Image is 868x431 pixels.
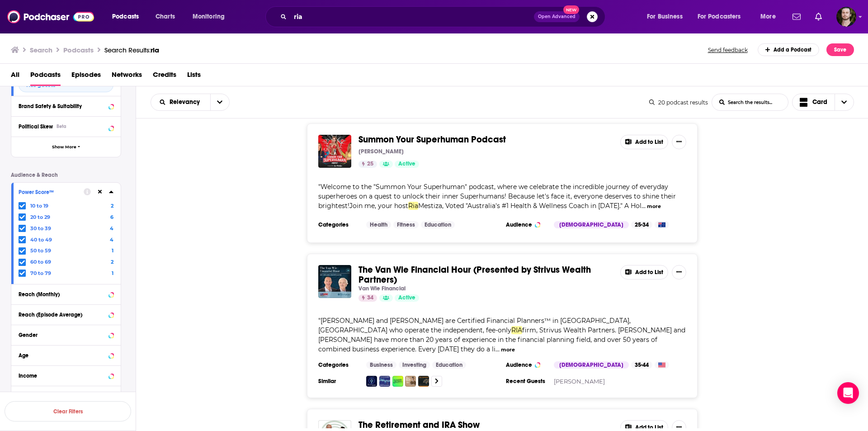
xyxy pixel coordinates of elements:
button: open menu [210,94,229,110]
div: Beta [57,123,66,129]
span: 40 to 49 [30,237,52,243]
div: Age [19,352,106,359]
button: Power Score™ [19,186,84,198]
button: Add to List [620,135,668,149]
span: ... [495,345,500,353]
button: open menu [151,99,210,105]
span: Political Skew [19,123,53,130]
button: Reach (Episode Average) [19,308,113,320]
a: Episodes [71,67,101,86]
button: Income [19,369,113,381]
button: Choose View [792,94,854,111]
img: Podchaser - Follow, Share and Rate Podcasts [7,8,94,25]
div: Search Results: [104,46,159,54]
button: Clear Filters [5,401,131,422]
span: Card [812,99,827,105]
div: Search podcasts, credits, & more... [274,6,614,27]
button: Save [826,43,854,56]
button: Age [19,349,113,360]
h3: Podcasts [63,46,94,54]
img: The Van Wie Financial Hour (Presented by Strivus Wealth Partners) [318,265,351,298]
span: Summon Your Superhuman Podcast [359,134,506,145]
span: 10 to 19 [30,203,48,209]
p: Van Wie Financial [359,285,406,292]
a: Education [432,361,466,369]
span: Relevancy [170,99,203,105]
span: 20 to 29 [30,214,50,220]
span: ... [642,202,646,210]
button: open menu [641,9,694,24]
button: Show profile menu [836,7,856,27]
button: Send feedback [705,46,750,54]
button: Show More [11,386,121,406]
a: 25 [359,161,377,168]
span: 34 [367,294,373,303]
p: [PERSON_NAME] [359,148,404,155]
div: Reach (Monthly) [19,291,106,298]
span: Mestiza, Voted "Australia's #1 Health & Wellness Coach in [DATE]." A Hol [418,202,642,210]
div: [DEMOGRAPHIC_DATA] [554,361,629,369]
a: Business [366,361,396,369]
span: Networks [112,67,142,86]
a: Investing [399,361,430,369]
a: The Van Wie Financial Hour (Presented by Strivus Wealth Partners) [359,265,613,285]
a: Charts [150,9,180,24]
h2: Choose List sort [151,94,230,111]
span: Active [398,294,415,303]
div: 20 podcast results [649,99,708,106]
a: Add a Podcast [758,43,820,56]
div: Reach (Episode Average) [19,312,106,318]
a: Show notifications dropdown [789,9,804,24]
span: 2 [111,259,113,265]
a: Show notifications dropdown [811,9,826,24]
a: The Investing Intel Podcast [392,376,403,387]
span: Lists [187,67,201,86]
input: Search podcasts, credits, & more... [290,9,534,24]
img: Summon Your Superhuman Podcast [318,135,351,168]
span: " [318,317,685,353]
span: 1 [112,270,113,276]
button: Gender [19,329,113,340]
span: Podcasts [112,10,139,23]
a: Active [395,161,419,168]
button: more [647,203,661,210]
a: Search Results:ria [104,46,159,54]
div: 35-44 [631,361,652,369]
span: Has guests [26,83,56,88]
span: 6 [110,214,113,220]
img: The Boardroom Exchange [366,376,377,387]
a: Fine Answers [418,376,429,387]
button: more [501,346,515,354]
button: Brand Safety & Suitability [19,100,113,111]
span: Active [398,160,415,169]
div: Gender [19,332,106,338]
span: For Business [647,10,683,23]
a: Fitness [393,221,419,228]
span: New [563,5,580,14]
span: The Van Wie Financial Hour (Presented by Strivus Wealth Partners) [359,264,591,285]
span: 25 [367,160,373,169]
button: open menu [186,9,236,24]
div: Income [19,373,106,379]
a: Health [366,221,391,228]
a: 34 [359,294,377,302]
a: Podcasts [30,67,61,86]
button: Open AdvancedNew [534,11,580,22]
span: 2 [111,203,113,209]
span: Open Advanced [538,14,576,19]
button: open menu [106,9,151,24]
div: [DEMOGRAPHIC_DATA] [554,221,629,228]
a: Active [395,294,419,302]
h3: Search [30,46,52,54]
img: The Legacy Investor with Cameron Philgreen [405,376,416,387]
a: Summon Your Superhuman Podcast [359,135,506,145]
span: 70 to 79 [30,270,51,276]
img: User Profile [836,7,856,27]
